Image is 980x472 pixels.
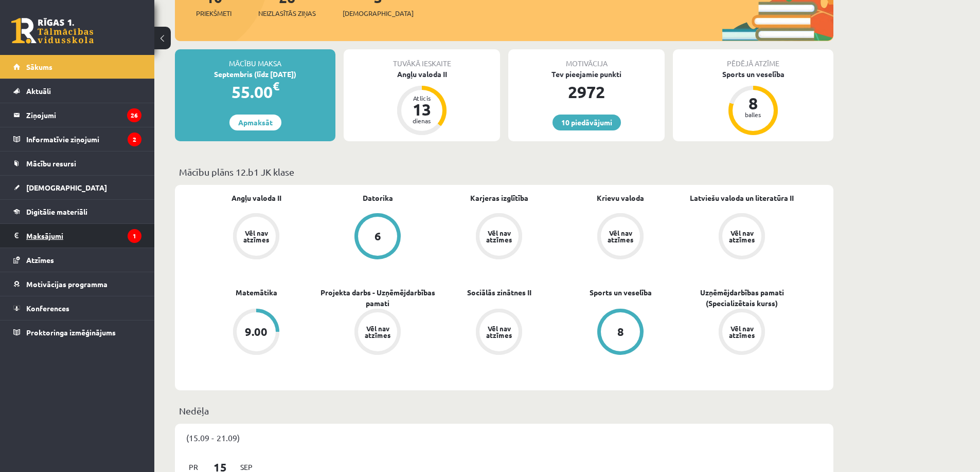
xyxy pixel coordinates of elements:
span: Digitālie materiāli [26,207,87,216]
a: Vēl nav atzīmes [560,213,681,261]
div: Tuvākā ieskaite [344,49,500,69]
div: Vēl nav atzīmes [727,230,756,243]
a: Angļu valoda II Atlicis 13 dienas [344,69,500,137]
div: 13 [406,101,437,118]
a: Vēl nav atzīmes [438,309,560,357]
div: Vēl nav atzīmes [242,230,271,243]
a: Uzņēmējdarbības pamati (Specializētais kurss) [681,287,803,309]
span: Motivācijas programma [26,279,108,289]
span: Aktuāli [26,86,51,96]
div: 55.00 [175,80,335,104]
a: Ziņojumi26 [13,103,141,127]
i: 26 [127,108,141,122]
div: Sports un veselība [673,69,833,80]
a: Vēl nav atzīmes [438,213,560,261]
div: dienas [406,118,437,124]
div: (15.09 - 21.09) [175,424,833,451]
a: Proktoringa izmēģinājums [13,320,141,344]
a: 9.00 [195,309,317,357]
a: 8 [560,309,681,357]
div: balles [738,111,769,118]
a: 10 piedāvājumi [553,115,621,130]
a: Maksājumi1 [13,224,141,248]
a: Projekta darbs - Uzņēmējdarbības pamati [317,287,438,309]
a: Apmaksāt [229,115,281,130]
span: Neizlasītās ziņas [258,8,316,18]
span: [DEMOGRAPHIC_DATA] [343,8,414,18]
div: 2972 [508,80,665,104]
legend: Ziņojumi [26,103,141,127]
div: Motivācija [508,49,665,69]
a: Motivācijas programma [13,272,141,296]
a: Digitālie materiāli [13,200,141,223]
a: Atzīmes [13,248,141,272]
a: 6 [317,213,438,261]
div: 8 [738,95,769,111]
div: Pēdējā atzīme [673,49,833,69]
span: Priekšmeti [196,8,231,18]
legend: Maksājumi [26,224,141,248]
a: Sports un veselība 8 balles [673,69,833,137]
a: Krievu valoda [597,193,644,203]
a: Karjeras izglītība [470,193,528,203]
a: Matemātika [236,287,277,298]
a: Rīgas 1. Tālmācības vidusskola [11,18,94,44]
p: Mācību plāns 12.b1 JK klase [179,165,829,179]
a: Vēl nav atzīmes [317,309,438,357]
i: 1 [128,229,141,243]
span: Mācību resursi [26,159,76,168]
a: Angļu valoda II [231,193,281,203]
div: Mācību maksa [175,49,335,69]
a: Sports un veselība [590,287,652,298]
div: Vēl nav atzīmes [363,325,392,338]
div: Vēl nav atzīmes [485,325,513,338]
a: Vēl nav atzīmes [681,309,803,357]
div: 8 [617,326,624,337]
a: Sākums [13,55,141,79]
span: Konferences [26,304,69,313]
div: Tev pieejamie punkti [508,69,665,80]
a: Datorika [363,193,393,203]
div: Vēl nav atzīmes [727,325,756,338]
p: Nedēļa [179,404,829,418]
span: € [273,79,279,93]
span: Atzīmes [26,255,54,265]
a: Mācību resursi [13,152,141,175]
a: Sociālās zinātnes II [467,287,531,298]
div: Vēl nav atzīmes [606,230,635,243]
div: Atlicis [406,95,437,101]
a: Informatīvie ziņojumi2 [13,127,141,151]
div: Angļu valoda II [344,69,500,80]
a: Aktuāli [13,79,141,103]
span: Proktoringa izmēģinājums [26,328,116,337]
a: Vēl nav atzīmes [681,213,803,261]
legend: Informatīvie ziņojumi [26,127,141,151]
a: Vēl nav atzīmes [195,213,317,261]
a: Latviešu valoda un literatūra II [690,193,794,203]
a: Konferences [13,296,141,320]
div: Septembris (līdz [DATE]) [175,69,335,80]
i: 2 [128,133,141,146]
a: [DEMOGRAPHIC_DATA] [13,176,141,199]
div: Vēl nav atzīmes [485,230,513,243]
span: Sākums [26,62,52,71]
div: 9.00 [245,326,268,337]
span: [DEMOGRAPHIC_DATA] [26,183,107,192]
div: 6 [375,231,381,242]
